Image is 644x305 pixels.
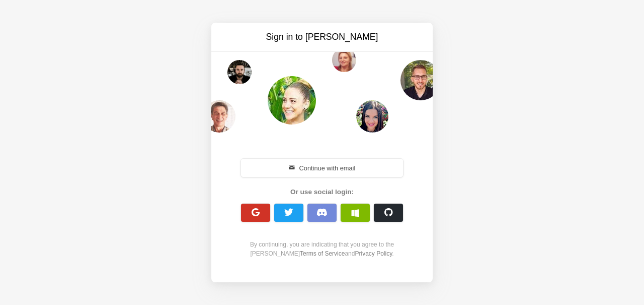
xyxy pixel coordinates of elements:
a: Terms of Service [300,250,345,257]
div: Or use social login: [235,187,409,197]
h3: Sign in to [PERSON_NAME] [237,31,407,43]
div: By continuing, you are indicating that you agree to the [PERSON_NAME] and . [235,240,409,258]
button: Continue with email [241,159,403,177]
a: Privacy Policy [355,250,392,257]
